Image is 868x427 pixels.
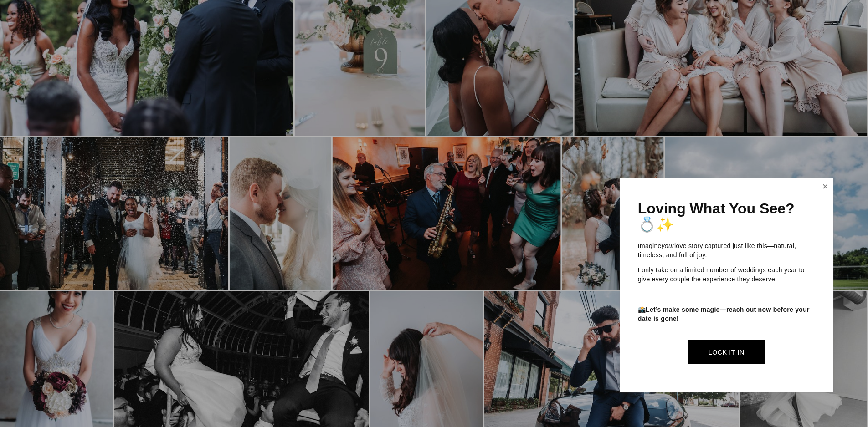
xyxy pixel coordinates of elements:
p: I only take on a limited number of weddings each year to give every couple the experience they de... [638,266,815,284]
p: 📸 [638,305,815,323]
a: Lock It In [688,340,765,364]
strong: Let’s make some magic—reach out now before your date is gone! [638,306,812,322]
em: your [662,242,674,249]
a: Close [818,179,832,194]
h1: Loving What You See? 💍✨ [638,201,815,233]
p: Imagine love story captured just like this—natural, timeless, and full of joy. [638,242,815,259]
